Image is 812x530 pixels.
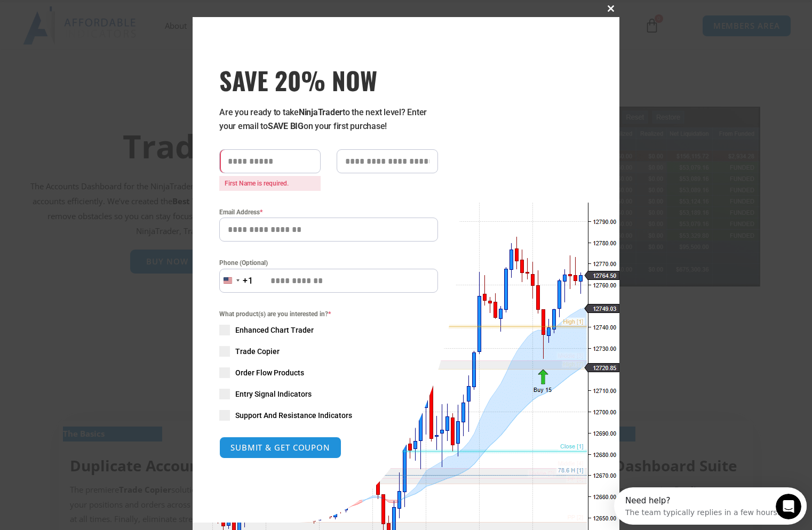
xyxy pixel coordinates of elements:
[219,346,438,357] label: Trade Copier
[235,367,304,378] span: Order Flow Products
[614,487,807,525] iframe: Intercom live chat discovery launcher
[219,437,341,459] button: SUBMIT & GET COUPON
[235,346,280,357] span: Trade Copier
[268,121,304,131] strong: SAVE BIG
[11,18,165,29] div: The team typically replies in a few hours.
[235,389,312,399] span: Entry Signal Indicators
[219,389,438,399] label: Entry Signal Indicators
[219,309,438,319] span: What product(s) are you interested in?
[299,107,343,117] strong: NinjaTrader
[219,367,438,378] label: Order Flow Products
[4,4,197,34] div: Open Intercom Messenger
[219,106,438,133] p: Are you ready to take to the next level? Enter your email to on your first purchase!
[219,269,253,293] button: Selected country
[243,274,253,288] div: +1
[219,207,438,218] label: Email Address
[235,410,352,421] span: Support And Resistance Indicators
[219,176,321,191] span: First Name is required.
[219,325,438,335] label: Enhanced Chart Trader
[219,65,438,95] h3: SAVE 20% NOW
[11,9,165,18] div: Need help?
[219,410,438,421] label: Support And Resistance Indicators
[776,494,801,519] iframe: Intercom live chat
[219,258,438,268] label: Phone (Optional)
[235,325,314,335] span: Enhanced Chart Trader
